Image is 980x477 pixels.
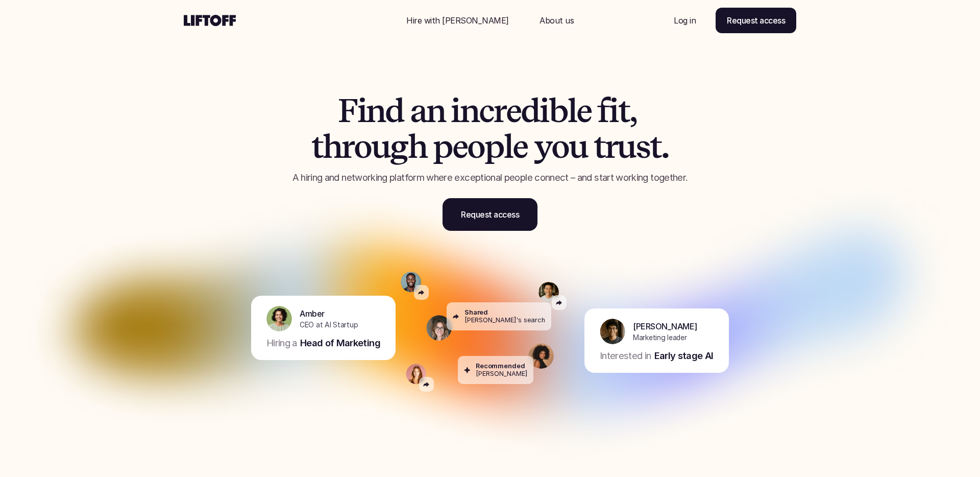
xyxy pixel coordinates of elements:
[408,129,427,164] span: h
[521,93,540,129] span: d
[600,349,651,363] p: Interested in
[534,129,552,164] span: y
[467,129,484,164] span: o
[338,93,357,129] span: F
[576,93,592,129] span: e
[568,93,576,129] span: l
[633,320,697,332] p: [PERSON_NAME]
[460,93,479,129] span: n
[618,93,629,129] span: t
[266,337,297,350] p: Hiring a
[597,93,609,129] span: f
[527,8,586,33] a: Nav Link
[479,93,494,129] span: c
[674,14,696,27] p: Log in
[371,129,390,164] span: u
[476,370,527,378] p: [PERSON_NAME]
[426,93,445,129] span: n
[452,129,468,164] span: e
[464,308,488,316] p: Shared
[410,93,426,129] span: a
[512,129,528,164] span: e
[389,129,408,164] span: g
[433,129,452,164] span: p
[354,129,371,164] span: o
[451,93,460,129] span: i
[366,93,385,129] span: n
[661,8,708,33] a: Nav Link
[504,129,512,164] span: l
[629,93,636,129] span: ,
[716,8,796,33] a: Request access
[406,14,509,27] p: Hire with [PERSON_NAME]
[484,129,504,164] span: p
[300,320,358,330] p: CEO at AI Startup
[594,129,605,164] span: t
[357,93,366,129] span: i
[300,337,380,350] p: Head of Marketing
[551,129,569,164] span: o
[300,307,325,320] p: Amber
[385,93,404,129] span: d
[323,129,341,164] span: h
[341,129,354,164] span: r
[549,93,568,129] span: b
[273,171,707,184] p: A hiring and networking platform where exceptional people connect – and start working together.
[461,208,519,221] p: Request access
[394,8,521,33] a: Nav Link
[617,129,635,164] span: u
[654,349,714,363] p: Early stage AI
[443,198,537,231] a: Request access
[464,317,545,324] p: [PERSON_NAME]'s search
[311,129,323,164] span: t
[506,93,521,129] span: e
[540,93,549,129] span: i
[476,362,525,370] p: Recommended
[661,129,669,164] span: .
[650,129,661,164] span: t
[633,332,687,343] p: Marketing leader
[609,93,618,129] span: i
[635,129,650,164] span: s
[727,14,785,27] p: Request access
[569,129,587,164] span: u
[605,129,617,164] span: r
[494,93,506,129] span: r
[540,14,574,27] p: About us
